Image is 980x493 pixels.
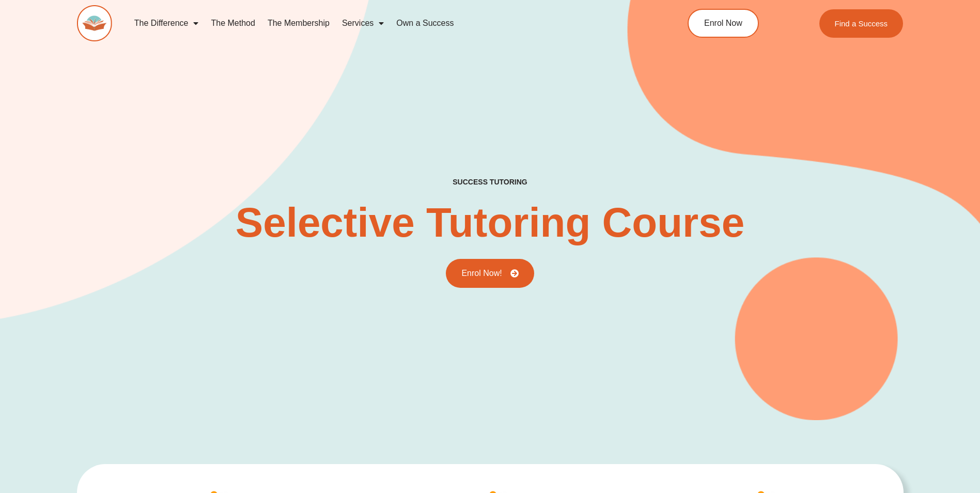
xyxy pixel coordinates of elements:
span: Enrol Now! [461,269,502,278]
a: Find a Success [819,9,904,38]
h4: success tutoring [453,178,527,187]
a: Enrol Now! [446,259,534,288]
a: Own a Success [390,11,460,35]
nav: Menu [128,11,641,35]
a: Services [336,11,390,35]
a: The Difference [128,11,205,35]
a: The Membership [261,11,336,35]
span: Enrol Now [704,19,742,27]
h2: Selective Tutoring Course [236,202,744,243]
span: Find a Success [835,20,888,27]
a: The Method [205,11,261,35]
a: Enrol Now [688,9,759,38]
